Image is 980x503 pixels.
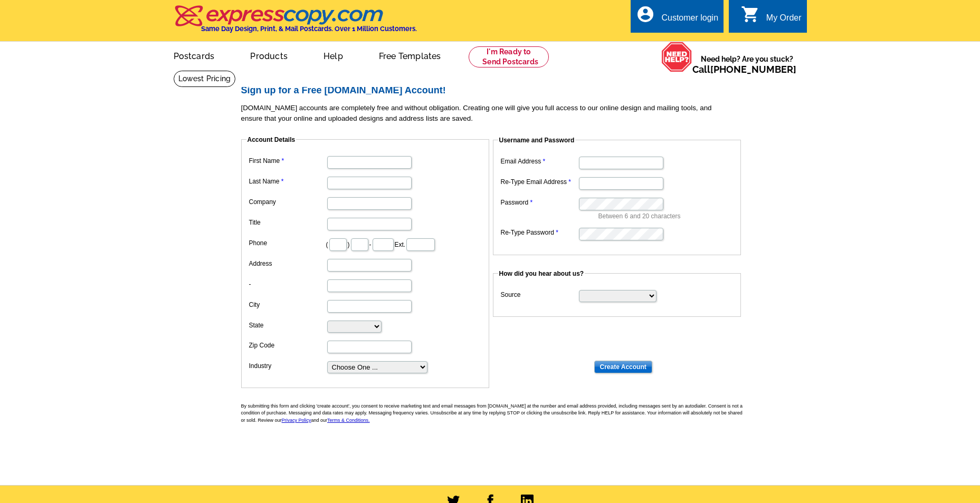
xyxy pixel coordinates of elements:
img: help [661,42,692,72]
label: Re-Type Password [501,228,578,237]
p: Between 6 and 20 characters [598,211,736,221]
a: account_circle Customer login [636,12,718,25]
a: Terms & Conditions. [327,418,370,423]
h2: Sign up for a Free [DOMAIN_NAME] Account! [241,85,748,96]
label: Address [249,259,326,268]
label: Email Address [501,157,578,166]
label: Last Name [249,177,326,186]
div: Customer login [661,13,718,28]
legend: How did you hear about us? [498,269,585,278]
legend: Username and Password [498,136,576,145]
label: Industry [249,361,326,371]
a: Same Day Design, Print, & Mail Postcards. Over 1 Million Customers. [174,13,417,33]
h4: Same Day Design, Print, & Mail Postcards. Over 1 Million Customers. [201,25,417,33]
p: By submitting this form and clicking 'create account', you consent to receive marketing text and ... [241,403,748,424]
a: Help [307,43,360,67]
dd: ( ) - Ext. [246,236,484,252]
label: Title [249,218,326,227]
label: Password [501,198,578,207]
legend: Account Details [246,135,297,144]
label: Zip Code [249,341,326,350]
a: Free Templates [362,43,458,67]
i: shopping_cart [741,5,760,24]
label: First Name [249,156,326,166]
a: Products [233,43,305,67]
label: Source [501,290,578,299]
a: Postcards [157,43,232,67]
label: City [249,300,326,309]
input: Create Account [594,361,652,373]
div: My Order [766,13,802,28]
a: [PHONE_NUMBER] [710,64,796,75]
p: [DOMAIN_NAME] accounts are completely free and without obligation. Creating one will give you ful... [241,103,748,124]
label: Phone [249,238,326,248]
a: Privacy Policy [282,418,311,423]
label: - [249,279,326,289]
i: account_circle [636,5,655,24]
label: Re-Type Email Address [501,177,578,187]
span: Need help? Are you stuck? [692,54,802,75]
label: State [249,321,326,330]
a: shopping_cart My Order [741,12,802,25]
label: Company [249,197,326,207]
span: Call [692,64,796,75]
